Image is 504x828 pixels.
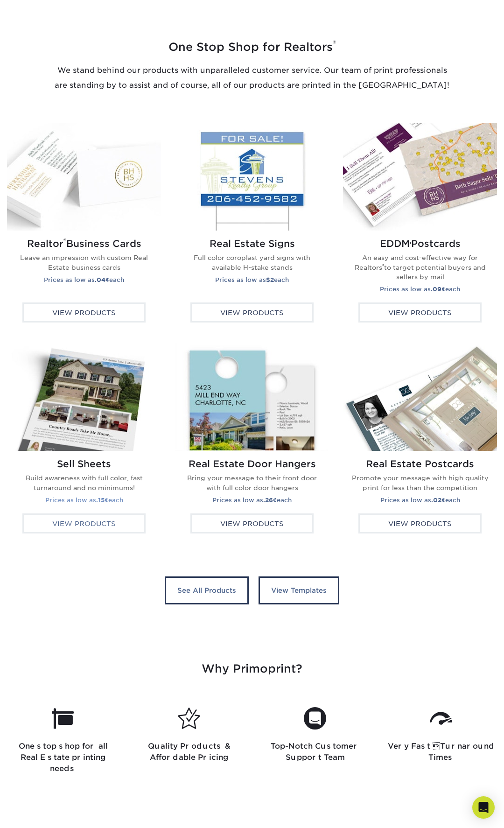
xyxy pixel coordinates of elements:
sup: ® [333,39,336,49]
a: View Templates [259,576,339,604]
h2: Sell Sheets [14,458,154,470]
div: View Products [358,513,482,534]
p: We stand behind our products with unparalleled customer service. Our team of print professionals ... [54,63,450,93]
div: View Products [22,513,146,534]
p: Promote your message with high quality print for less than the competition [350,473,490,492]
a: Real Estate Every Door Direct Mail Postcards EDDM®Postcards An easy and cost-effective way for Re... [343,123,497,332]
small: Prices as low as each [44,276,124,283]
a: See All Products [165,576,249,604]
h2: Real Estate Postcards [350,458,490,470]
small: ® [410,241,411,246]
a: Real Estate Business Cards Realtor®Business Cards Leave an impression with custom Real Estate bus... [7,123,161,332]
p: Bring your message to their front door with full color door hangers [182,473,322,492]
small: Prices as low as each [380,286,460,293]
iframe: Customer reviews powered by Trustpilot [7,804,497,817]
img: Real Estate Postcards [343,343,497,451]
div: View Products [358,302,482,323]
p: Leave an impression with custom Real Estate business cards [14,253,154,272]
sup: ® [382,263,384,268]
sup: ® [63,237,66,246]
div: Top-Notch Customer Support Team [252,707,378,774]
strong: .04¢ [95,276,109,283]
a: Real Estate Door Hangers Real Estate Door Hangers Bring your message to their front door with ful... [175,343,329,543]
h2: EDDM Postcards [350,238,490,249]
img: Real Estate Business Cards [7,123,161,231]
h2: Real Estate Door Hangers [182,458,322,470]
img: Real Estate Sell Sheets [7,343,161,451]
img: Real Estate Door Hangers [175,343,329,451]
a: Real Estate Yard Signs Real Estate Signs Full color coroplast yard signs with available H-stake s... [175,123,329,332]
strong: .02¢ [431,497,445,504]
small: Prices as low as each [380,497,460,504]
img: Real Estate Yard Signs [175,123,329,231]
strong: .09¢ [431,286,445,293]
h2: Real Estate Signs [182,238,322,249]
strong: .26¢ [263,497,277,504]
p: An easy and cost-effective way for Realtors to target potential buyers and sellers by mail [350,253,490,281]
small: Prices as low as each [45,497,123,504]
small: Prices as low as each [215,276,289,283]
a: Real Estate Sell Sheets Sell Sheets Build awareness with full color, fast turnaround and no minim... [7,343,161,543]
h2: Why Primoprint? [7,660,497,677]
div: View Products [22,302,146,323]
a: Real Estate Postcards Real Estate Postcards Promote your message with high quality print for less... [343,343,497,543]
small: Prices as low as each [212,497,292,504]
strong: $2 [266,276,274,283]
div: View Products [190,302,314,323]
p: Full color coroplast yard signs with available H-stake stands [182,253,322,272]
strong: .15¢ [96,497,108,504]
h3: One Stop Shop for Realtors [7,39,497,56]
div: Quality Products & Affordable Pricing [126,707,252,774]
div: Very Fast Turnaround Times [378,707,504,774]
div: View Products [190,513,314,534]
img: Real Estate Every Door Direct Mail Postcards [343,123,497,231]
div: Open Intercom Messenger [472,796,495,819]
h2: Realtor Business Cards [14,238,154,249]
p: Build awareness with full color, fast turnaround and no minimums! [14,473,154,492]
